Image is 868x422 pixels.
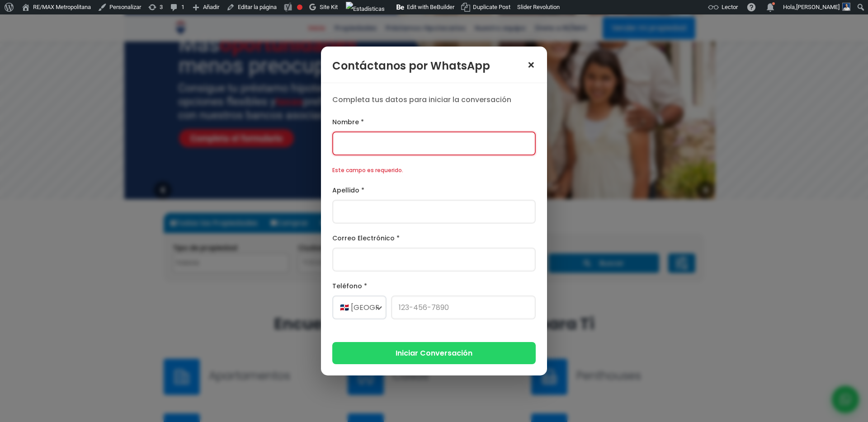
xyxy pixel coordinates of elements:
label: Correo Electrónico * [332,233,536,244]
span: Slider Revolution [517,4,560,10]
input: 123-456-7890 [391,295,536,319]
p: Completa tus datos para iniciar la conversación [332,94,536,105]
div: Frase clave objetivo no establecida [297,5,302,10]
button: Iniciar Conversación [332,342,536,364]
div: Este campo es requerido. [332,164,536,176]
label: Nombre * [332,117,536,128]
span: [PERSON_NAME] [796,4,840,10]
span: × [527,59,536,72]
h3: Contáctanos por WhatsApp [332,58,490,74]
label: Teléfono * [332,281,536,292]
label: Apellido * [332,185,536,196]
img: Visitas de 48 horas. Haz clic para ver más estadísticas del sitio. [346,2,385,16]
span: Site Kit [320,4,338,10]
